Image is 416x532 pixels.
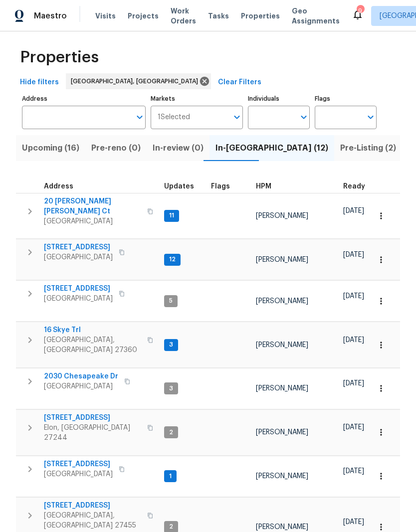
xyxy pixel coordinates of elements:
span: Properties [241,11,280,21]
span: Projects [128,11,159,21]
div: [GEOGRAPHIC_DATA], [GEOGRAPHIC_DATA] [66,73,211,89]
span: Address [44,183,73,190]
span: 2 [165,523,177,531]
button: Open [230,110,244,124]
span: 1 [165,472,176,481]
span: [DATE] [343,519,364,526]
span: 2 [165,428,177,437]
span: [GEOGRAPHIC_DATA] [44,294,113,304]
span: 20 [PERSON_NAME] [PERSON_NAME] Ct [44,196,141,216]
span: 12 [165,255,180,264]
label: Individuals [248,96,310,102]
span: Tasks [208,12,229,19]
span: Hide filters [20,76,59,89]
span: [DATE] [343,337,364,344]
span: [GEOGRAPHIC_DATA] [44,469,113,479]
span: 2030 Chesapeake Dr [44,371,118,381]
span: [PERSON_NAME] [256,524,308,531]
label: Flags [315,96,377,102]
span: [GEOGRAPHIC_DATA], [GEOGRAPHIC_DATA] [71,76,202,86]
span: [PERSON_NAME] [256,429,308,436]
span: HPM [256,183,271,190]
span: Maestro [34,11,67,21]
span: [STREET_ADDRESS] [44,242,113,252]
span: [DATE] [343,468,364,475]
button: Open [364,110,378,124]
span: [STREET_ADDRESS] [44,284,113,294]
span: [DATE] [343,380,364,387]
span: Ready [343,183,365,190]
span: Elon, [GEOGRAPHIC_DATA] 27244 [44,423,141,443]
span: 1 Selected [158,113,190,122]
span: [PERSON_NAME] [256,212,308,219]
span: Visits [95,11,116,21]
button: Hide filters [16,73,63,92]
label: Markets [151,96,243,102]
span: [GEOGRAPHIC_DATA], [GEOGRAPHIC_DATA] 27455 [44,511,141,531]
span: In-[GEOGRAPHIC_DATA] (12) [215,141,328,155]
span: Upcoming (16) [22,141,79,155]
span: Pre-Listing (2) [340,141,396,155]
span: [PERSON_NAME] [256,473,308,480]
span: [GEOGRAPHIC_DATA], [GEOGRAPHIC_DATA] 27360 [44,335,141,355]
span: Work Orders [171,6,196,26]
span: 3 [165,384,177,393]
span: [STREET_ADDRESS] [44,459,113,469]
span: [PERSON_NAME] [256,256,308,263]
span: Clear Filters [218,76,261,89]
span: [GEOGRAPHIC_DATA] [44,252,113,262]
span: [GEOGRAPHIC_DATA] [44,216,141,226]
span: [DATE] [343,251,364,258]
label: Address [22,96,146,102]
span: 16 Skye Trl [44,325,141,335]
span: Updates [164,183,194,190]
span: [PERSON_NAME] [256,342,308,349]
button: Clear Filters [214,73,265,92]
span: Properties [20,52,99,62]
span: [PERSON_NAME] [256,385,308,392]
span: [DATE] [343,293,364,300]
button: Open [133,110,147,124]
div: Earliest renovation start date (first business day after COE or Checkout) [343,183,374,190]
span: 5 [165,297,177,305]
span: In-review (0) [153,141,204,155]
span: [STREET_ADDRESS] [44,413,141,423]
span: Pre-reno (0) [91,141,141,155]
span: Flags [211,183,230,190]
span: 11 [165,211,178,220]
span: [GEOGRAPHIC_DATA] [44,381,118,391]
span: [PERSON_NAME] [256,298,308,305]
span: [DATE] [343,424,364,431]
span: [DATE] [343,207,364,214]
span: 3 [165,341,177,349]
button: Open [297,110,311,124]
span: [STREET_ADDRESS] [44,501,141,511]
div: 9 [357,6,364,16]
span: Geo Assignments [292,6,340,26]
